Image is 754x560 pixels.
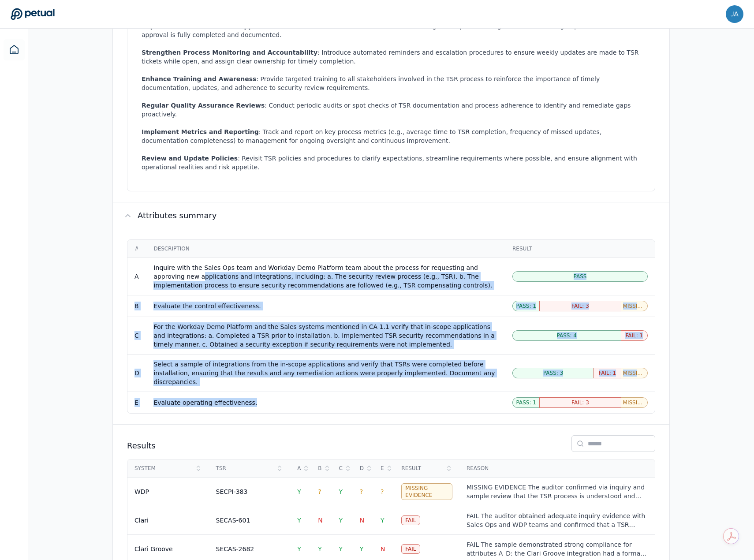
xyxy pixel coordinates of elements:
[571,399,589,406] span: Fail: 3
[127,295,146,317] td: B
[142,154,644,172] li: : Revisit TSR policies and procedures to clarify expectations, streamline requirements where poss...
[516,302,536,310] span: Pass: 1
[401,465,452,472] div: Result
[381,488,384,495] span: ?
[625,332,643,339] span: Fail: 1
[153,245,498,252] div: Description
[216,487,248,496] div: SECPI-383
[360,465,366,472] div: D
[318,545,322,553] span: Y
[297,465,304,472] div: A
[153,360,498,386] div: Select a sample of integrations from the in-scope applications and verify that TSRs were complete...
[142,22,644,39] li: : Establish automated checks or workflow gates to prevent integrations from moving to production ...
[127,354,146,392] td: D
[467,465,648,472] div: Reason
[142,127,644,145] li: : Track and report on key process metrics (e.g., average time to TSR completion, frequency of mis...
[153,322,498,349] div: For the Workday Demo Platform and the Sales systems mentioned in CA 1.1 verify that in-scope appl...
[623,399,646,406] span: Missing Evidence: 1
[142,101,644,119] li: : Conduct periodic audits or spot checks of TSR documentation and process adherence to identify a...
[339,517,343,524] span: Y
[142,102,265,109] strong: Regular Quality Assurance Reviews
[401,544,420,554] div: Fail
[127,440,156,452] h2: Results
[142,48,644,66] li: : Introduce automated reminders and escalation procedures to ensure weekly updates are made to TS...
[153,398,498,407] div: Evaluate operating effectiveness.
[11,8,55,20] a: Go to Dashboard
[360,488,363,495] span: ?
[142,75,644,92] li: : Provide targeted training to all stakeholders involved in the TSR process to reinforce the impo...
[134,487,149,496] div: WDP
[4,39,25,60] a: Dashboard
[467,483,648,500] div: MISSING EVIDENCE The auditor confirmed via inquiry and sample review that the TSR process is unde...
[127,392,146,413] td: E
[339,545,343,553] span: Y
[153,263,498,290] div: Inquire with the Sales Ops team and Workday Demo Platform team about the process for requesting a...
[216,465,284,472] div: TSR
[467,511,648,529] div: FAIL The auditor obtained adequate inquiry evidence with Sales Ops and WDP teams and confirmed th...
[142,22,302,30] strong: Implement Pre-Go-Live TSR Approval Controls
[574,273,587,280] span: Pass
[318,488,321,495] span: ?
[381,545,385,553] span: N
[512,245,648,252] div: Result
[297,545,301,553] span: Y
[318,465,325,472] div: B
[623,370,646,377] span: Missing Evidence: 1
[127,317,146,354] td: C
[401,483,452,500] div: Missing Evidence
[339,488,343,495] span: Y
[360,545,364,553] span: Y
[571,302,589,310] span: Fail: 3
[216,545,254,553] div: SECAS-2682
[134,245,139,252] div: #
[623,302,646,310] span: Missing Evidence: 1
[297,517,301,524] span: Y
[216,516,250,525] div: SECAS-601
[557,332,577,339] span: Pass: 4
[153,302,498,310] div: Evaluate the control effectiveness.
[339,465,346,472] div: C
[381,465,387,472] div: E
[142,49,317,56] strong: Strengthen Process Monitoring and Accountability
[516,399,536,406] span: Pass: 1
[113,202,669,229] button: Attributes summary
[360,517,364,524] span: N
[138,209,217,222] h2: Attributes summary
[401,515,420,525] div: Fail
[599,370,616,377] span: Fail: 1
[297,488,301,495] span: Y
[134,516,149,525] div: Clari
[318,517,322,524] span: N
[134,465,202,472] div: System
[134,545,173,553] div: Clari Groove
[127,258,146,295] td: A
[142,155,238,162] strong: Review and Update Policies
[467,540,648,558] div: FAIL The sample demonstrated strong compliance for attributes A–D: the Clari Groove integration h...
[726,5,743,23] img: jaysen.wibowo@workday.com
[142,128,259,135] strong: Implement Metrics and Reporting
[543,370,563,377] span: Pass: 3
[381,517,384,524] span: Y
[142,75,256,82] strong: Enhance Training and Awareness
